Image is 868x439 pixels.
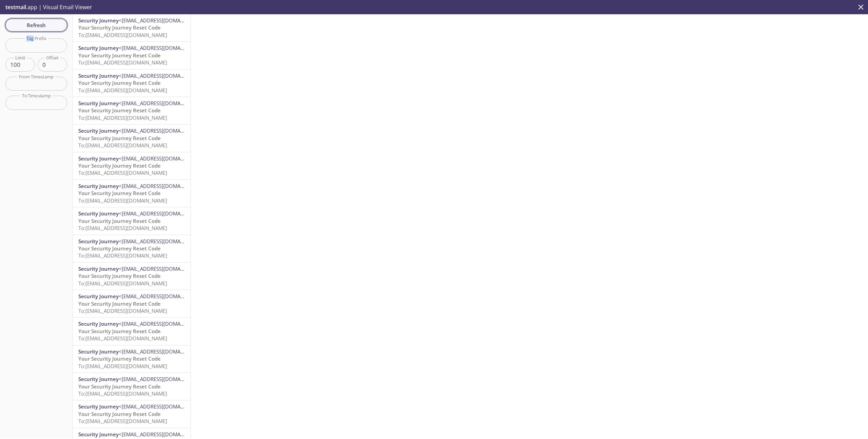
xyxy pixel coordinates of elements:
span: To: [EMAIL_ADDRESS][DOMAIN_NAME] [78,418,167,424]
div: Security Journey<[EMAIL_ADDRESS][DOMAIN_NAME]>Your Security Journey Reset CodeTo:[EMAIL_ADDRESS][... [73,180,191,207]
span: <[EMAIL_ADDRESS][DOMAIN_NAME]> [119,17,206,24]
span: Security Journey [78,210,119,217]
span: Security Journey [78,320,119,327]
span: <[EMAIL_ADDRESS][DOMAIN_NAME]> [119,376,206,382]
span: <[EMAIL_ADDRESS][DOMAIN_NAME]> [119,238,206,245]
div: Security Journey<[EMAIL_ADDRESS][DOMAIN_NAME]>Your Security Journey Reset CodeTo:[EMAIL_ADDRESS][... [73,14,191,41]
span: Security Journey [78,376,119,382]
span: Your Security Journey Reset Code [78,300,161,307]
span: To: [EMAIL_ADDRESS][DOMAIN_NAME] [78,225,167,231]
span: <[EMAIL_ADDRESS][DOMAIN_NAME]> [119,431,206,438]
div: Security Journey<[EMAIL_ADDRESS][DOMAIN_NAME]>Your Security Journey Reset CodeTo:[EMAIL_ADDRESS][... [73,400,191,427]
span: Your Security Journey Reset Code [78,79,161,86]
div: Security Journey<[EMAIL_ADDRESS][DOMAIN_NAME]>Your Security Journey Reset CodeTo:[EMAIL_ADDRESS][... [73,235,191,262]
span: Security Journey [78,17,119,24]
span: Your Security Journey Reset Code [78,24,161,31]
span: <[EMAIL_ADDRESS][DOMAIN_NAME]> [119,72,206,79]
div: Security Journey<[EMAIL_ADDRESS][DOMAIN_NAME]>Your Security Journey Reset CodeTo:[EMAIL_ADDRESS][... [73,70,191,97]
span: Security Journey [78,183,119,189]
span: Security Journey [78,44,119,51]
span: To: [EMAIL_ADDRESS][DOMAIN_NAME] [78,390,167,397]
span: To: [EMAIL_ADDRESS][DOMAIN_NAME] [78,59,167,66]
span: To: [EMAIL_ADDRESS][DOMAIN_NAME] [78,197,167,204]
span: Security Journey [78,348,119,355]
div: Security Journey<[EMAIL_ADDRESS][DOMAIN_NAME]>Your Security Journey Reset CodeTo:[EMAIL_ADDRESS][... [73,125,191,152]
div: Security Journey<[EMAIL_ADDRESS][DOMAIN_NAME]>Your Security Journey Reset CodeTo:[EMAIL_ADDRESS][... [73,373,191,400]
span: Security Journey [78,238,119,245]
div: Security Journey<[EMAIL_ADDRESS][DOMAIN_NAME]>Your Security Journey Reset CodeTo:[EMAIL_ADDRESS][... [73,345,191,373]
span: Your Security Journey Reset Code [78,52,161,59]
div: Security Journey<[EMAIL_ADDRESS][DOMAIN_NAME]>Your Security Journey Reset CodeTo:[EMAIL_ADDRESS][... [73,318,191,345]
span: Your Security Journey Reset Code [78,355,161,362]
span: To: [EMAIL_ADDRESS][DOMAIN_NAME] [78,32,167,38]
span: Your Security Journey Reset Code [78,162,161,169]
span: Your Security Journey Reset Code [78,383,161,390]
span: To: [EMAIL_ADDRESS][DOMAIN_NAME] [78,252,167,259]
span: Security Journey [78,265,119,272]
span: To: [EMAIL_ADDRESS][DOMAIN_NAME] [78,114,167,121]
span: Your Security Journey Reset Code [78,272,161,279]
span: <[EMAIL_ADDRESS][DOMAIN_NAME]> [119,210,206,217]
div: Security Journey<[EMAIL_ADDRESS][DOMAIN_NAME]>Your Security Journey Reset CodeTo:[EMAIL_ADDRESS][... [73,42,191,69]
span: Your Security Journey Reset Code [78,245,161,252]
div: Security Journey<[EMAIL_ADDRESS][DOMAIN_NAME]>Your Security Journey Reset CodeTo:[EMAIL_ADDRESS][... [73,290,191,317]
span: To: [EMAIL_ADDRESS][DOMAIN_NAME] [78,280,167,287]
span: Security Journey [78,293,119,300]
span: <[EMAIL_ADDRESS][DOMAIN_NAME]> [119,183,206,189]
span: <[EMAIL_ADDRESS][DOMAIN_NAME]> [119,403,206,410]
span: <[EMAIL_ADDRESS][DOMAIN_NAME]> [119,155,206,162]
span: Your Security Journey Reset Code [78,217,161,224]
span: To: [EMAIL_ADDRESS][DOMAIN_NAME] [78,169,167,176]
span: <[EMAIL_ADDRESS][DOMAIN_NAME]> [119,127,206,134]
span: Security Journey [78,431,119,438]
button: Refresh [5,19,67,32]
span: <[EMAIL_ADDRESS][DOMAIN_NAME]> [119,320,206,327]
span: Security Journey [78,403,119,410]
span: <[EMAIL_ADDRESS][DOMAIN_NAME]> [119,265,206,272]
span: Your Security Journey Reset Code [78,328,161,335]
div: Security Journey<[EMAIL_ADDRESS][DOMAIN_NAME]>Your Security Journey Reset CodeTo:[EMAIL_ADDRESS][... [73,152,191,179]
div: Security Journey<[EMAIL_ADDRESS][DOMAIN_NAME]>Your Security Journey Reset CodeTo:[EMAIL_ADDRESS][... [73,97,191,124]
span: Security Journey [78,155,119,162]
span: To: [EMAIL_ADDRESS][DOMAIN_NAME] [78,142,167,149]
span: To: [EMAIL_ADDRESS][DOMAIN_NAME] [78,363,167,369]
span: Security Journey [78,72,119,79]
span: Security Journey [78,127,119,134]
span: Your Security Journey Reset Code [78,411,161,417]
span: Security Journey [78,100,119,107]
span: Refresh [11,21,62,30]
span: testmail [5,3,26,11]
span: <[EMAIL_ADDRESS][DOMAIN_NAME]> [119,100,206,107]
span: <[EMAIL_ADDRESS][DOMAIN_NAME]> [119,348,206,355]
span: <[EMAIL_ADDRESS][DOMAIN_NAME]> [119,293,206,300]
span: To: [EMAIL_ADDRESS][DOMAIN_NAME] [78,335,167,342]
span: Your Security Journey Reset Code [78,190,161,196]
span: <[EMAIL_ADDRESS][DOMAIN_NAME]> [119,44,206,51]
span: To: [EMAIL_ADDRESS][DOMAIN_NAME] [78,87,167,94]
span: Your Security Journey Reset Code [78,135,161,141]
span: Your Security Journey Reset Code [78,107,161,114]
span: To: [EMAIL_ADDRESS][DOMAIN_NAME] [78,307,167,314]
div: Security Journey<[EMAIL_ADDRESS][DOMAIN_NAME]>Your Security Journey Reset CodeTo:[EMAIL_ADDRESS][... [73,263,191,290]
div: Security Journey<[EMAIL_ADDRESS][DOMAIN_NAME]>Your Security Journey Reset CodeTo:[EMAIL_ADDRESS][... [73,207,191,234]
